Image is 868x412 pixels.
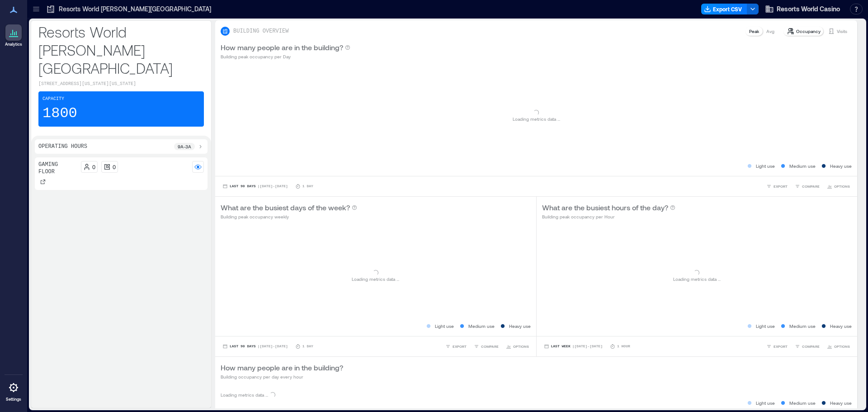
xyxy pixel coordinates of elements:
[793,182,821,191] button: COMPARE
[617,344,630,349] p: 1 Hour
[221,202,350,213] p: What are the busiest days of the week?
[2,22,25,50] a: Analytics
[42,104,77,123] p: 1800
[221,53,350,60] p: Building peak occupancy per Day
[178,143,191,150] p: 9a - 3a
[802,344,820,349] span: COMPARE
[113,163,116,170] p: 0
[793,342,821,351] button: COMPARE
[830,399,852,407] p: Heavy use
[352,275,399,283] p: Loading metrics data ...
[302,344,313,349] p: 1 Day
[435,322,454,330] p: Light use
[542,202,668,213] p: What are the busiest hours of the day?
[443,342,468,351] button: EXPORT
[542,342,604,351] button: Last Week |[DATE]-[DATE]
[3,377,24,405] a: Settings
[830,162,852,170] p: Heavy use
[221,42,343,53] p: How many people are in the building?
[221,342,290,351] button: Last 90 Days |[DATE]-[DATE]
[513,115,560,123] p: Loading metrics data ...
[38,81,204,88] p: [STREET_ADDRESS][US_STATE][US_STATE]
[509,322,531,330] p: Heavy use
[802,184,820,189] span: COMPARE
[796,28,821,35] p: Occupancy
[789,399,816,407] p: Medium use
[764,182,789,191] button: EXPORT
[221,182,290,191] button: Last 90 Days |[DATE]-[DATE]
[834,344,850,349] span: OPTIONS
[756,322,775,330] p: Light use
[762,2,843,16] button: Resorts World Casino
[766,28,774,35] p: Avg
[221,362,343,373] p: How many people are in the building?
[481,344,499,349] span: COMPARE
[38,161,77,175] p: Gaming Floor
[221,391,268,398] p: Loading metrics data ...
[673,275,721,283] p: Loading metrics data ...
[59,5,211,14] p: Resorts World [PERSON_NAME][GEOGRAPHIC_DATA]
[38,23,204,77] p: Resorts World [PERSON_NAME][GEOGRAPHIC_DATA]
[825,182,852,191] button: OPTIONS
[472,342,500,351] button: COMPARE
[504,342,531,351] button: OPTIONS
[777,5,840,14] span: Resorts World Casino
[468,322,495,330] p: Medium use
[764,342,789,351] button: EXPORT
[830,322,852,330] p: Heavy use
[774,184,788,189] span: EXPORT
[453,344,467,349] span: EXPORT
[789,162,816,170] p: Medium use
[837,28,847,35] p: Visits
[302,184,313,189] p: 1 Day
[756,399,775,407] p: Light use
[38,143,87,150] p: Operating Hours
[221,213,357,220] p: Building peak occupancy weekly
[233,28,288,35] p: BUILDING OVERVIEW
[221,373,343,380] p: Building occupancy per day every hour
[6,397,21,402] p: Settings
[42,95,64,103] p: Capacity
[513,344,529,349] span: OPTIONS
[5,42,22,47] p: Analytics
[92,163,95,170] p: 0
[789,322,816,330] p: Medium use
[756,162,775,170] p: Light use
[749,28,759,35] p: Peak
[774,344,788,349] span: EXPORT
[834,184,850,189] span: OPTIONS
[542,213,675,220] p: Building peak occupancy per Hour
[701,4,747,14] button: Export CSV
[825,342,852,351] button: OPTIONS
